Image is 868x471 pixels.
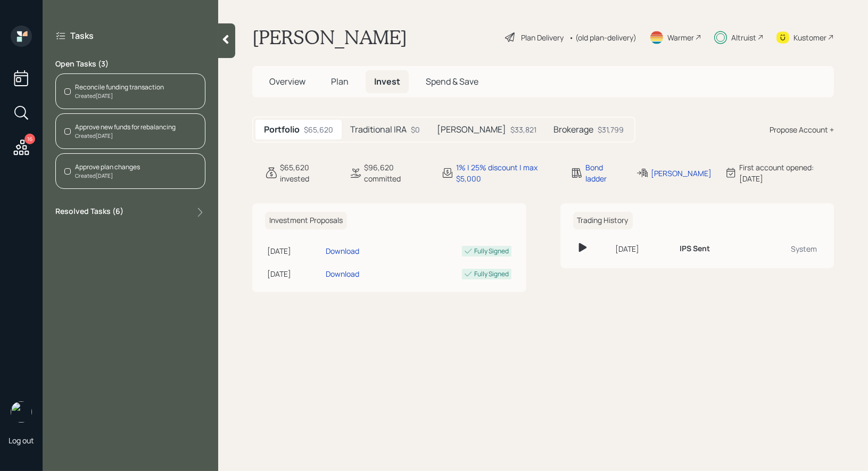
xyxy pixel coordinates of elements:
[510,124,536,135] div: $33,821
[267,268,321,279] div: [DATE]
[426,76,478,87] span: Spend & Save
[11,401,32,423] img: treva-nostdahl-headshot.png
[304,124,333,135] div: $65,620
[437,125,506,135] h5: [PERSON_NAME]
[731,32,756,43] div: Altruist
[739,162,834,184] div: First account opened: [DATE]
[75,82,164,92] div: Reconcile funding transaction
[75,172,140,180] div: Created [DATE]
[265,212,347,229] h6: Investment Proposals
[252,26,407,49] h1: [PERSON_NAME]
[521,32,564,43] div: Plan Delivery
[475,269,509,279] div: Fully Signed
[267,245,321,257] div: [DATE]
[615,243,671,254] div: [DATE]
[331,76,349,87] span: Plan
[55,59,205,69] label: Open Tasks ( 3 )
[585,162,623,184] div: Bond ladder
[70,30,94,42] label: Tasks
[350,125,407,135] h5: Traditional IRA
[553,125,593,135] h5: Brokerage
[680,244,710,253] h6: IPS Sent
[269,76,305,87] span: Overview
[651,168,712,179] div: [PERSON_NAME]
[667,32,694,43] div: Warmer
[598,124,624,135] div: $31,799
[793,32,826,43] div: Kustomer
[770,124,834,135] div: Propose Account +
[326,245,359,257] div: Download
[55,206,123,219] label: Resolved Tasks ( 6 )
[280,162,336,184] div: $65,620 invested
[411,124,420,135] div: $0
[75,132,176,140] div: Created [DATE]
[475,246,509,256] div: Fully Signed
[264,125,300,135] h5: Portfolio
[326,268,359,279] div: Download
[569,32,636,43] div: • (old plan-delivery)
[573,212,633,229] h6: Trading History
[75,122,176,132] div: Approve new funds for rebalancing
[75,92,164,100] div: Created [DATE]
[757,243,817,254] div: System
[364,162,428,184] div: $96,620 committed
[24,134,35,144] div: 16
[456,162,558,184] div: 1% | 25% discount | max $5,000
[9,435,34,445] div: Log out
[374,76,400,87] span: Invest
[75,162,140,172] div: Approve plan changes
